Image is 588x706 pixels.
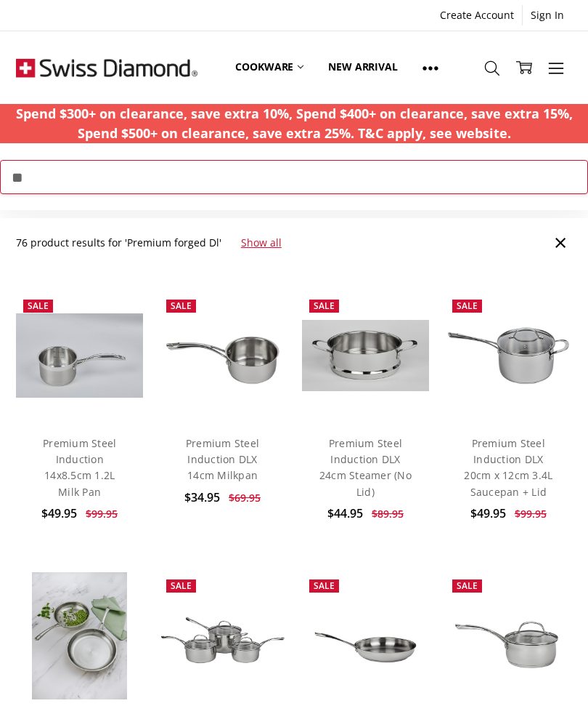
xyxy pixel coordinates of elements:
span: Sale [171,579,192,592]
img: Premium Steel DLX - 3.4 Litre (8") Stainless Steel Saucepan + Lid | Swiss Diamond [445,292,572,420]
a: Sign In [523,5,572,25]
img: Premium steel DLX 2pc fry pan set (28 and 24cm) life style shot [32,572,127,699]
span: Sale [457,300,478,312]
a: Cookware [223,35,316,100]
img: Premium Steel Induction DLX 16cm x 10cm 1.8L Saucepan + Lid [445,593,572,678]
span: × [554,226,567,257]
span: $99.95 [86,507,118,521]
a: Premium Steel Induction DLX 14cm Milkpan [186,436,259,483]
img: Premium Steel Induction DLX 3-Piece Cookware Set: 16,18,20cm Saucepans + Lids [159,593,286,678]
img: Premium Steel DLX - 8" (20cm) Stainless Steel Fry Pan | Swiss Diamond [302,572,429,699]
span: $49.95 [470,505,506,521]
span: Sale [171,300,192,312]
span: $99.95 [515,507,547,521]
span: 76 product results for 'Premium forged Dl' [16,236,221,249]
span: $69.95 [229,491,261,505]
span: Sale [28,300,49,312]
a: Show all [241,236,282,249]
img: Premium Steel Induction 14x8.5cm 1.2L Milk Pan [16,313,143,398]
img: Premium Steel Induction DLX 14cm Milkpan [159,314,286,397]
a: Create Account [432,5,522,25]
span: Sale [314,579,335,592]
a: Premium Steel Induction DLX 24cm Steamer (No Lid) [319,436,412,499]
a: Close [549,230,572,254]
span: Sale [314,300,335,312]
img: Free Shipping On Every Order [16,31,197,104]
a: New arrival [316,35,409,100]
span: $44.95 [327,505,363,521]
img: Premium Steel Induction DLX 24cm Steamer (No Lid) [302,320,429,391]
span: Sale [457,579,478,592]
a: Show All [410,35,451,100]
span: $89.95 [372,507,404,521]
a: Premium Steel Induction 14x8.5cm 1.2L Milk Pan [43,436,116,499]
a: Premium Steel Induction DLX 20cm x 12cm 3.4L Saucepan + Lid [464,436,552,499]
p: Spend $300+ on clearance, save extra 10%, Spend $400+ on clearance, save extra 15%, Spend $500+ o... [8,104,581,143]
span: $34.95 [184,489,220,505]
span: $49.95 [41,505,77,521]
